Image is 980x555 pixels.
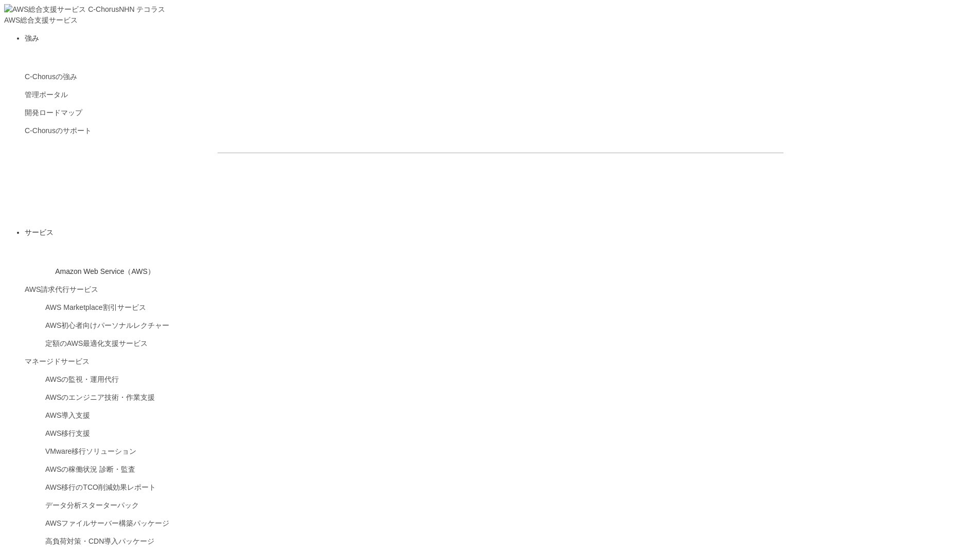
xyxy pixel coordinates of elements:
a: AWSのエンジニア技術・作業支援 [45,393,155,401]
a: AWSの監視・運用代行 [45,375,119,383]
a: AWS移行のTCO削減効果レポート [45,483,156,491]
a: AWS請求代行サービス [25,285,98,293]
img: Amazon Web Service（AWS） [25,245,54,274]
a: C-Chorusのサポート [25,126,92,135]
a: 資料を請求する [331,170,495,194]
a: 高負荷対策・CDN導入パッケージ [45,537,154,545]
img: 矢印 [653,180,662,184]
a: 管理ポータル [25,90,68,99]
a: VMware移行ソリューション [45,447,136,455]
a: AWS Marketplace割引サービス [45,303,146,311]
a: マネージドサービス [25,357,90,365]
a: 開発ロードマップ [25,108,82,117]
a: AWS移行支援 [45,429,90,437]
p: サービス [25,227,976,238]
p: 強み [25,33,976,44]
a: AWS導入支援 [45,411,90,419]
a: AWSファイルサーバー構築パッケージ [45,519,169,527]
a: データ分析スターターパック [45,501,139,509]
a: まずは相談する [506,170,670,194]
a: AWS総合支援サービス C-ChorusNHN テコラスAWS総合支援サービス [4,5,165,24]
img: AWS総合支援サービス C-Chorus [4,4,119,15]
a: AWSの稼働状況 診断・監査 [45,465,135,473]
a: 定額のAWS最適化支援サービス [45,339,148,347]
a: C-Chorusの強み [25,72,77,81]
span: Amazon Web Service（AWS） [55,267,155,275]
img: 矢印 [478,180,487,184]
a: AWS初心者向けパーソナルレクチャー [45,321,169,329]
